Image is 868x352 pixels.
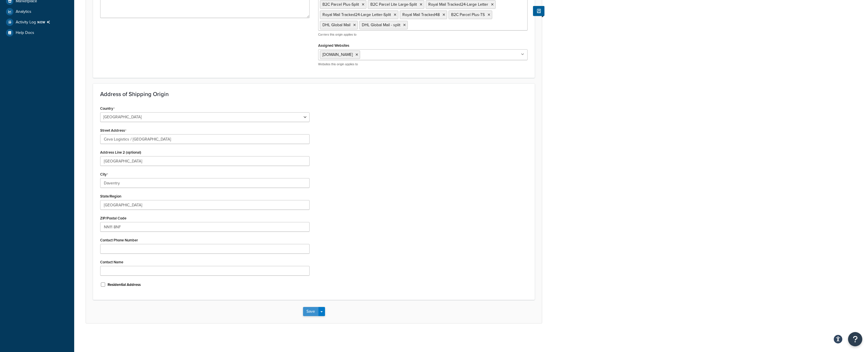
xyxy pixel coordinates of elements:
span: DHL Global Mail [322,22,350,28]
label: ZIP/Postal Code [100,216,126,220]
span: Activity Log [16,19,53,26]
p: Carriers this origin applies to [318,32,528,37]
label: City [100,172,108,177]
span: [DOMAIN_NAME] [322,52,353,58]
label: Contact Name [100,260,123,264]
a: Analytics [4,7,70,17]
span: Analytics [16,9,31,14]
label: Address Line 2 (optional) [100,150,141,154]
label: Assigned Websites [318,43,349,48]
button: Show Help Docs [533,6,544,16]
a: Help Docs [4,28,70,38]
label: Street Address [100,128,126,133]
span: B2C Parcel Plus-Split [322,1,359,7]
p: Websites this origin applies to [318,62,528,66]
span: Royal Mail Tracked48 [402,12,440,18]
label: Contact Phone Number [100,238,138,242]
label: Country [100,106,115,111]
span: B2C Parcel Lite Large-Split [370,1,417,7]
span: Royal Mail Tracked24-Large Letter [428,1,488,7]
span: B2C Parcel Plus-TS [451,12,485,18]
span: NEW [37,20,53,25]
h3: Address of Shipping Origin [100,91,528,97]
span: Help Docs [16,30,34,35]
label: State/Region [100,194,121,198]
button: Open Resource Center [848,332,862,346]
label: Residential Address [108,282,141,287]
span: DHL Global Mail - split [362,22,400,28]
a: Activity LogNEW [4,17,70,27]
li: [object Object] [4,17,70,27]
button: Save [303,307,318,316]
span: Royal Mail Tracked24-Large Letter-Split [322,12,391,18]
